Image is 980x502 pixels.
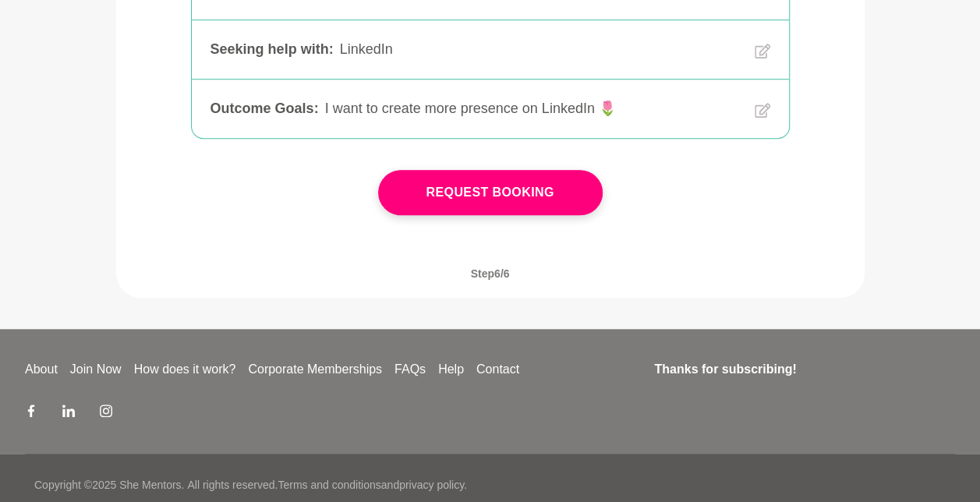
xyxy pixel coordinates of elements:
[211,39,334,60] div: Seeking help with :
[100,404,112,422] a: Instagram
[25,404,37,422] a: Facebook
[278,479,380,491] a: Terms and conditions
[128,360,242,379] a: How does it work?
[399,479,464,491] a: privacy policy
[211,98,319,119] div: Outcome Goals :
[19,360,64,379] a: About
[340,39,742,60] div: LinkedIn
[470,360,525,379] a: Contact
[62,404,75,422] a: LinkedIn
[187,477,466,493] p: All rights reserved. and .
[654,360,946,379] h4: Thanks for subscribing!
[64,360,128,379] a: Join Now
[378,170,603,215] button: Request Booking
[452,249,529,298] span: Step 6 / 6
[432,360,470,379] a: Help
[388,360,432,379] a: FAQs
[34,477,184,493] p: Copyright © 2025 She Mentors .
[325,98,742,119] div: I want to create more presence on LinkedIn 🌷
[242,360,388,379] a: Corporate Memberships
